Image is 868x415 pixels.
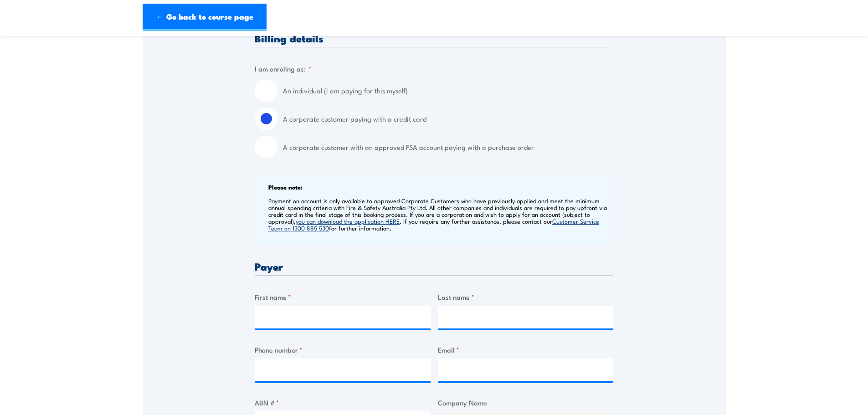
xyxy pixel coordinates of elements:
[143,4,267,31] a: ← Go back to course page
[283,79,613,102] label: An individual (I am paying for this myself)
[296,217,400,225] a: you can download the application HERE
[438,344,614,355] label: Email
[255,397,431,408] label: ABN #
[268,217,599,232] a: Customer Service Team on 1300 885 530
[438,397,614,408] label: Company Name
[255,33,613,43] h3: Billing details
[255,292,431,302] label: First name
[268,197,611,231] p: Payment on account is only available to approved Corporate Customers who have previously applied ...
[255,63,312,74] legend: I am enroling as:
[283,108,613,130] label: A corporate customer paying with a credit card
[438,292,614,302] label: Last name
[255,261,613,272] h3: Payer
[255,344,431,355] label: Phone number
[283,136,613,159] label: A corporate customer with an approved FSA account paying with a purchase order
[268,182,303,191] b: Please note:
